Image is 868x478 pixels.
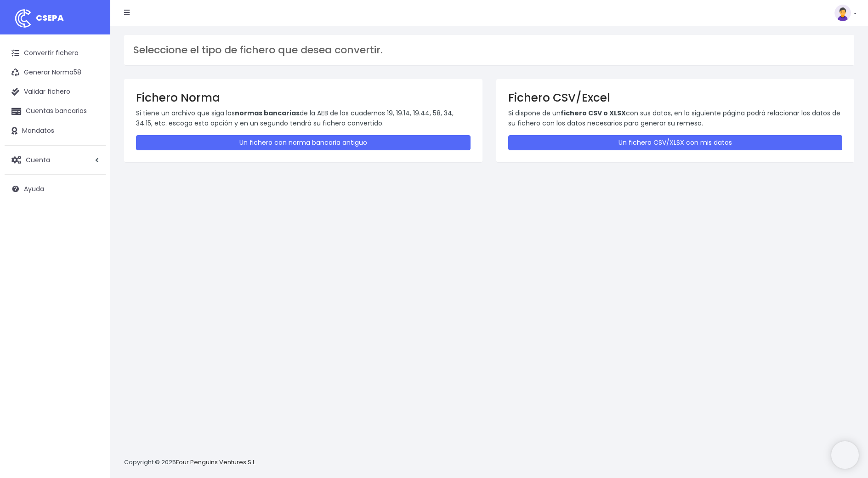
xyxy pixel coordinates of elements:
[124,458,258,467] p: Copyright © 2025 .
[5,44,106,63] a: Convertir fichero
[176,458,256,467] a: Four Penguins Ventures S.L.
[508,108,843,129] p: Si dispone de un con sus datos, en la siguiente página podrá relacionar los datos de su fichero c...
[561,108,626,118] strong: fichero CSV o XLSX
[5,150,106,170] a: Cuenta
[11,7,34,30] img: logo
[5,121,106,141] a: Mandatos
[508,91,843,104] h3: Fichero CSV/Excel
[136,135,471,150] a: Un fichero con norma bancaria antiguo
[5,179,106,199] a: Ayuda
[5,63,106,82] a: Generar Norma58
[24,184,44,193] span: Ayuda
[136,91,471,104] h3: Fichero Norma
[5,102,106,121] a: Cuentas bancarias
[834,5,851,21] img: profile
[508,135,843,150] a: Un fichero CSV/XLSX con mis datos
[235,108,300,118] strong: normas bancarias
[5,82,106,102] a: Validar fichero
[136,108,471,129] p: Si tiene un archivo que siga las de la AEB de los cuadernos 19, 19.14, 19.44, 58, 34, 34.15, etc....
[133,44,845,56] h3: Seleccione el tipo de fichero que desea convertir.
[26,155,50,164] span: Cuenta
[36,12,64,23] span: CSEPA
